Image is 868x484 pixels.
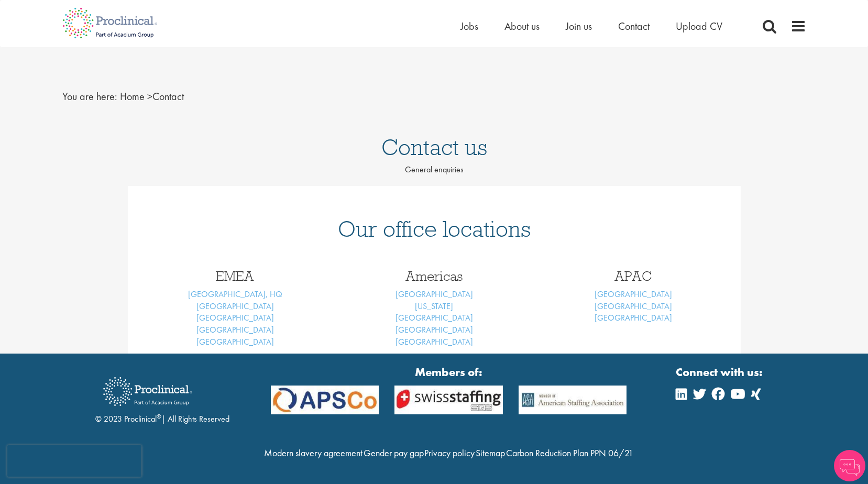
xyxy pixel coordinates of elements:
[62,90,117,103] span: You are here:
[196,312,274,323] a: [GEOGRAPHIC_DATA]
[120,90,145,103] a: breadcrumb link to Home
[676,19,722,33] a: Upload CV
[95,370,200,413] img: Proclinical Recruitment
[566,19,592,33] a: Join us
[415,301,453,312] a: [US_STATE]
[387,386,511,414] img: APSCo
[595,301,672,312] a: [GEOGRAPHIC_DATA]
[395,336,473,347] a: [GEOGRAPHIC_DATA]
[188,289,282,300] a: [GEOGRAPHIC_DATA], HQ
[504,19,540,33] a: About us
[120,90,184,103] span: Contact
[511,386,635,414] img: APSCo
[271,364,627,380] strong: Members of:
[95,369,229,425] div: © 2023 Proclinical | All Rights Reserved
[506,447,633,459] a: Carbon Reduction Plan PPN 06/21
[157,412,161,421] sup: ®
[364,447,424,459] a: Gender pay gap
[263,386,387,414] img: APSCo
[542,269,725,283] h3: APAC
[676,364,765,380] strong: Connect with us:
[834,450,865,481] img: Chatbot
[144,217,725,240] h1: Our office locations
[395,312,473,323] a: [GEOGRAPHIC_DATA]
[395,324,473,335] a: [GEOGRAPHIC_DATA]
[595,289,672,300] a: [GEOGRAPHIC_DATA]
[395,289,473,300] a: [GEOGRAPHIC_DATA]
[476,447,505,459] a: Sitemap
[424,447,475,459] a: Privacy policy
[460,19,478,33] a: Jobs
[343,269,526,283] h3: Americas
[264,447,362,459] a: Modern slavery agreement
[618,19,650,33] a: Contact
[144,269,327,283] h3: EMEA
[7,445,141,477] iframe: reCAPTCHA
[196,324,274,335] a: [GEOGRAPHIC_DATA]
[595,312,672,323] a: [GEOGRAPHIC_DATA]
[196,301,274,312] a: [GEOGRAPHIC_DATA]
[147,90,152,103] span: >
[196,336,274,347] a: [GEOGRAPHIC_DATA]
